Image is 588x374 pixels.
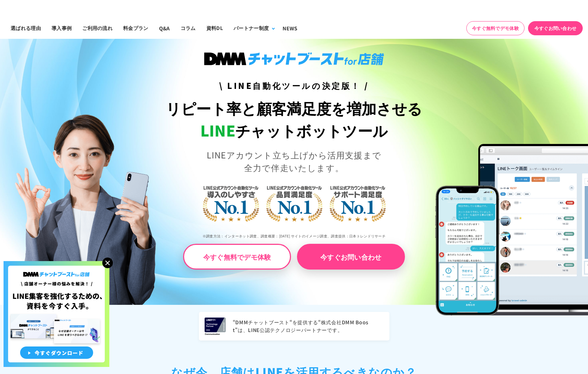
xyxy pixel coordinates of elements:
a: 選ばれる理由 [5,17,46,39]
a: 料金プラン [118,17,154,39]
h3: \ LINE自動化ツールの決定版！ / [147,79,441,92]
span: LINE [200,119,235,141]
img: 店舗オーナー様の悩みを解決!LINE集客を狂化するための資料を今すぐ入手! [4,261,109,367]
a: 資料DL [201,17,228,39]
a: 今すぐお問い合わせ [297,244,405,270]
a: 今すぐお問い合わせ [528,21,583,35]
a: NEWS [277,17,303,39]
a: 導入事例 [46,17,77,39]
div: パートナー制度 [234,24,269,32]
a: 店舗オーナー様の悩みを解決!LINE集客を狂化するための資料を今すぐ入手! [4,261,109,270]
a: 今すぐ無料でデモ体験 [183,244,291,270]
img: LINE公式アカウント自動化ツール導入のしやすさNo.1｜LINE公式アカウント自動化ツール品質満足度No.1｜LINE公式アカウント自動化ツールサポート満足度No.1 [180,158,409,246]
a: コラム [175,17,201,39]
p: LINEアカウント立ち上げから活用支援まで 全力で伴走いたします。 [147,149,441,174]
a: Q&A [154,17,175,39]
img: LINEヤフー Technology Partner 2025 [205,318,226,335]
a: 今すぐ無料でデモ体験 [466,21,525,35]
p: “DMMチャットブースト“を提供する“株式会社DMM Boost”は、LINE公認テクノロジーパートナーです。 [233,319,384,334]
h1: リピート率と顧客満足度を増加させる チャットボットツール [147,97,441,141]
a: ご利用の流れ [77,17,118,39]
p: ※調査方法：インターネット調査、調査概要：[DATE] サイトのイメージ調査、調査提供：日本トレンドリサーチ [147,228,441,244]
